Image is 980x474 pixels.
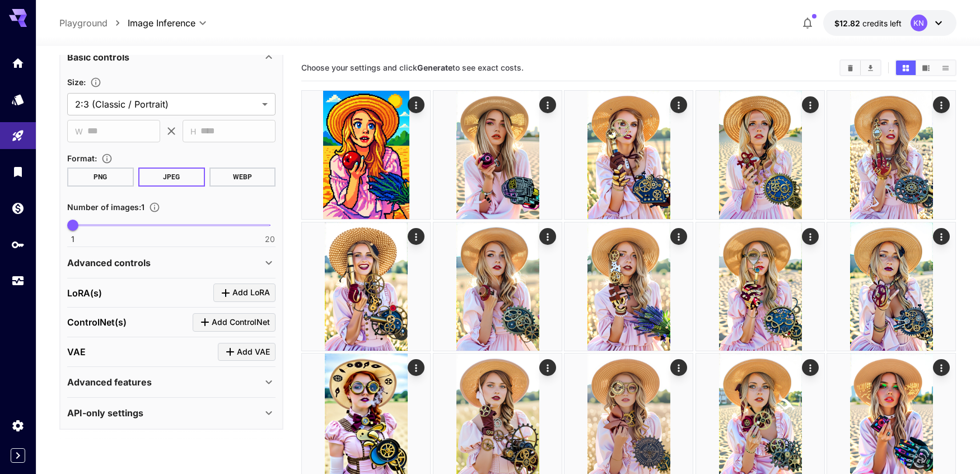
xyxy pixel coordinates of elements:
div: Models [11,92,25,106]
span: Add VAE [237,345,270,359]
span: Add ControlNet [212,315,270,329]
div: Actions [671,96,688,113]
div: API-only settings [67,399,276,426]
div: Actions [802,228,819,245]
div: Show images in grid viewShow images in video viewShow images in list view [895,59,956,76]
div: Actions [408,228,425,245]
div: Basic controls [67,44,276,71]
div: Advanced features [67,369,276,396]
button: WEBP [209,168,276,187]
p: VAE [67,345,86,359]
span: 1 [71,234,74,245]
button: Show images in video view [916,61,936,75]
a: Playground [59,16,108,30]
span: Number of images : 1 [67,202,144,212]
div: Actions [671,359,688,376]
button: PNG [67,168,134,187]
img: 9k= [564,91,693,219]
span: Size : [67,77,86,87]
button: Show images in list view [936,61,955,75]
div: Actions [802,359,819,376]
p: API-only settings [67,406,143,420]
img: Z [564,222,693,351]
div: Library [11,165,25,179]
img: 2Q== [696,222,824,351]
img: 9k= [696,91,824,219]
span: Add LoRA [232,286,270,300]
img: 2Q== [827,91,955,219]
p: Advanced controls [67,256,151,269]
div: Actions [408,359,425,376]
div: Actions [539,96,556,113]
span: credits left [862,18,902,28]
span: W [75,125,83,138]
button: Expand sidebar [11,448,25,463]
span: H [190,125,196,138]
button: Click to add LoRA [213,284,276,302]
div: Wallet [11,201,25,215]
p: Advanced features [67,375,152,389]
button: $12.82227KN [823,10,956,36]
p: ControlNet(s) [67,315,127,329]
button: Adjust the dimensions of the generated image by specifying its width and height in pixels, or sel... [86,77,106,88]
span: $12.82 [834,18,862,28]
div: Actions [408,96,425,113]
div: Usage [11,274,25,288]
div: Actions [934,96,950,113]
span: 2:3 (Classic / Portrait) [75,97,258,111]
p: LoRA(s) [67,286,102,300]
div: Actions [539,228,556,245]
span: Format : [67,154,97,163]
button: Clear Images [841,61,860,75]
button: Choose the file format for the output image. [97,153,117,164]
div: Clear ImagesDownload All [839,59,881,76]
img: 2Q== [827,222,955,351]
img: Z [302,91,430,219]
div: Advanced controls [67,249,276,276]
div: Home [11,56,25,70]
p: Basic controls [67,50,129,64]
div: Actions [539,359,556,376]
b: Generate [417,63,452,72]
div: Playground [11,129,25,143]
button: Click to add ControlNet [193,313,276,332]
nav: breadcrumb [59,16,128,30]
span: 20 [265,234,275,245]
div: Actions [934,359,950,376]
img: 9k= [302,222,430,351]
div: $12.82227 [834,17,902,29]
div: Actions [671,228,688,245]
div: Actions [934,228,950,245]
span: Choose your settings and click to see exact costs. [301,63,524,72]
div: KN [911,15,927,31]
div: Settings [11,419,25,433]
span: Image Inference [128,16,195,30]
button: Show images in grid view [896,61,916,75]
img: 2Q== [433,91,562,219]
button: Download All [861,61,880,75]
button: JPEG [138,168,205,187]
div: API Keys [11,238,25,252]
button: Click to add VAE [218,343,276,361]
button: Specify how many images to generate in a single request. Each image generation will be charged se... [144,202,165,213]
div: Actions [802,96,819,113]
img: 2Q== [433,222,562,351]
